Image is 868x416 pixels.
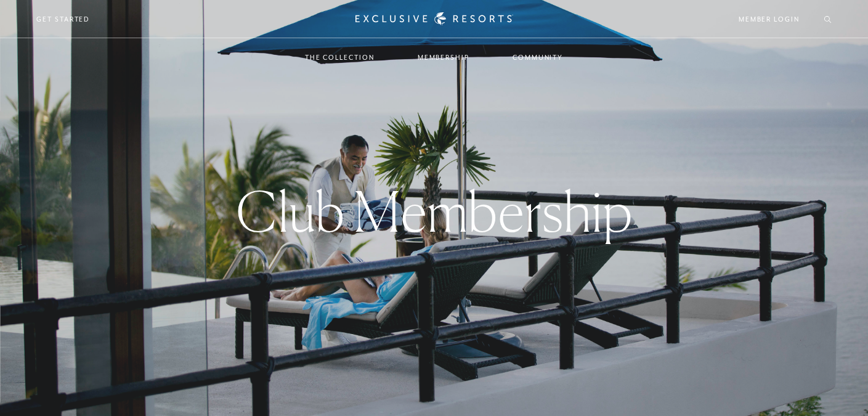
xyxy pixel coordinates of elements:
[36,14,90,25] a: Get Started
[405,39,482,75] a: Membership
[293,39,387,75] a: The Collection
[236,184,633,239] h1: Club Membership
[500,39,575,75] a: Community
[739,14,800,25] a: Member Login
